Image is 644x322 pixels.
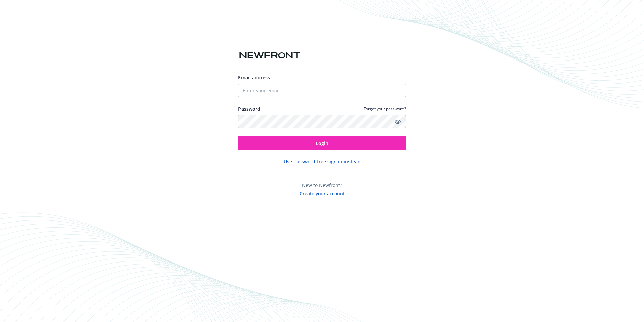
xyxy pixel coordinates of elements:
[238,84,406,97] input: Enter your email
[238,115,406,128] input: Enter your password
[284,158,361,165] button: Use password-free sign in instead
[238,74,270,81] span: Email address
[238,50,302,62] img: Newfront logo
[238,105,260,112] label: Password
[302,182,342,188] span: New to Newfront?
[394,118,402,126] a: Show password
[300,189,345,197] button: Create your account
[316,140,328,146] span: Login
[364,106,406,112] a: Forgot your password?
[238,136,406,150] button: Login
